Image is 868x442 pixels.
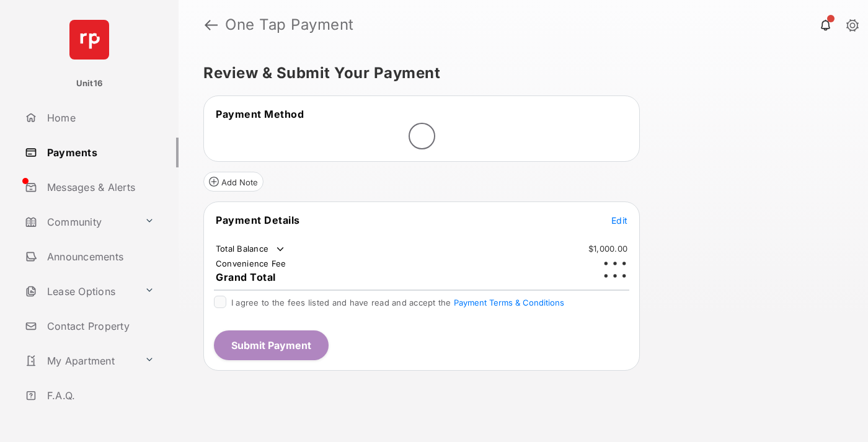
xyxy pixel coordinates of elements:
[20,311,179,341] a: Contact Property
[203,172,263,192] button: Add Note
[611,215,627,226] span: Edit
[214,330,329,360] button: Submit Payment
[69,20,109,60] img: svg+xml;base64,PHN2ZyB4bWxucz0iaHR0cDovL3d3dy53My5vcmcvMjAwMC9zdmciIHdpZHRoPSI2NCIgaGVpZ2h0PSI2NC...
[231,298,564,307] span: I agree to the fees listed and have read and accept the
[20,103,179,133] a: Home
[588,243,628,254] td: $1,000.00
[203,66,833,81] h5: Review & Submit Your Payment
[20,242,179,272] a: Announcements
[215,258,287,269] td: Convenience Fee
[215,243,286,255] td: Total Balance
[20,172,179,202] a: Messages & Alerts
[216,214,300,226] span: Payment Details
[20,207,139,237] a: Community
[76,77,103,90] p: Unit16
[611,214,627,226] button: Edit
[216,271,276,283] span: Grand Total
[20,346,139,376] a: My Apartment
[225,17,354,32] strong: One Tap Payment
[454,298,564,307] button: I agree to the fees listed and have read and accept the
[20,381,179,410] a: F.A.Q.
[20,138,179,167] a: Payments
[20,276,139,306] a: Lease Options
[216,108,304,120] span: Payment Method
